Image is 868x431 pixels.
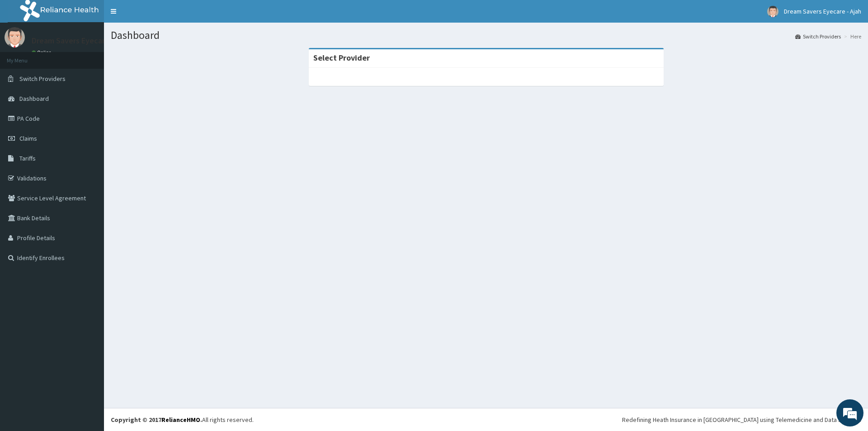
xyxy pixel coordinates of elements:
[622,415,861,424] div: Redefining Heath Insurance in [GEOGRAPHIC_DATA] using Telemedicine and Data Science!
[19,95,49,103] span: Dashboard
[795,33,841,40] a: Switch Providers
[5,27,25,47] img: User Image
[104,408,868,431] footer: All rights reserved.
[767,6,778,17] img: User Image
[19,134,37,142] span: Claims
[111,29,861,41] h1: Dashboard
[111,416,202,424] strong: Copyright © 2017 .
[313,52,370,63] strong: Select Provider
[19,154,36,162] span: Tariffs
[842,33,861,40] li: Here
[32,49,53,56] a: Online
[32,37,131,45] p: Dream Savers Eyecare - Ajah
[161,416,200,424] a: RelianceHMO
[784,7,861,15] span: Dream Savers Eyecare - Ajah
[19,75,66,83] span: Switch Providers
